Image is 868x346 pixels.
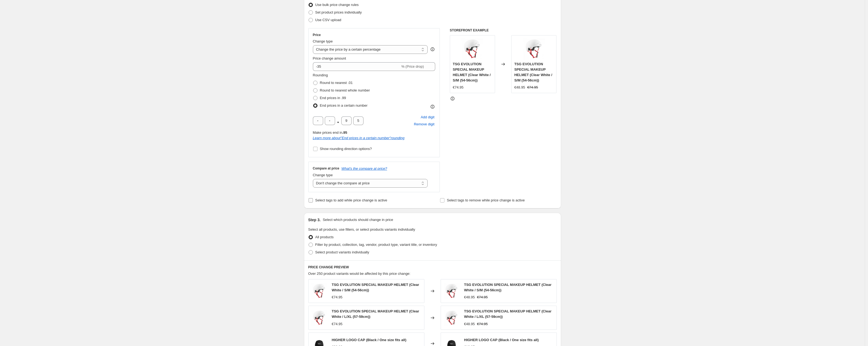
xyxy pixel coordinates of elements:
[332,338,407,342] span: HIGHER LOGO CAP (Black / One size fits all)
[332,321,343,327] div: €74.95
[477,295,488,300] strike: €74.95
[447,198,525,202] span: Select tags to remove while price change is active
[464,321,475,327] div: €48.95
[413,121,435,128] button: Remove placeholder
[308,217,321,223] h2: Step 3.
[315,250,369,254] span: Select product variants individually
[430,47,435,52] div: help
[444,310,460,326] img: medium_7500470_270_01_1_3d6357bb-2e29-458f-96e4-780ac030eb58_80x.png
[461,38,483,60] img: medium_7500470_270_01_1_3d6357bb-2e29-458f-96e4-780ac030eb58_80x.png
[315,3,359,7] span: Use bulk price change rules
[332,309,419,319] span: TSG EVOLUTION SPECIAL MAKEUP HELMET (Clear White / L/XL (57-59cm))
[315,18,341,22] span: Use CSV upload
[464,295,475,300] div: €48.95
[453,85,464,90] div: €74.95
[313,173,333,177] span: Change type
[332,295,343,300] div: €74.95
[308,272,411,276] span: Over 250 product variants would be affected by this price change:
[313,136,405,140] i: Learn more about " End prices in a certain number " rounding
[477,321,488,327] strike: €74.95
[308,227,415,231] span: Select all products, use filters, or select products variants individually
[414,122,434,127] span: Remove digit
[464,338,539,342] span: HIGHER LOGO CAP (Black / One size fits all)
[313,116,323,125] input: ﹡
[320,81,353,85] span: Round to nearest .01
[313,73,328,77] span: Rounding
[313,166,339,171] h3: Compare at price
[320,96,346,100] span: End prices in .99
[320,103,368,107] span: End prices in a certain number
[313,130,347,135] span: Make prices end in
[313,62,400,71] input: -15
[320,88,370,92] span: Round to nearest whole number
[453,62,491,82] span: TSG EVOLUTION SPECIAL MAKEUP HELMET (Clear White / S/M (54-56cm))
[353,116,363,125] input: ﹡
[341,116,352,125] input: ﹡
[332,283,419,292] span: TSG EVOLUTION SPECIAL MAKEUP HELMET (Clear White / S/M (54-56cm))
[311,310,327,326] img: medium_7500470_270_01_1_3d6357bb-2e29-458f-96e4-780ac030eb58_80x.png
[315,10,362,14] span: Set product prices individually
[311,283,327,299] img: medium_7500470_270_01_1_3d6357bb-2e29-458f-96e4-780ac030eb58_80x.png
[464,309,552,319] span: TSG EVOLUTION SPECIAL MAKEUP HELMET (Clear White / L/XL (57-59cm))
[313,136,405,140] a: Learn more about"End prices in a certain number"rounding
[315,243,437,247] span: Filter by product, collection, tag, vendor, product type, variant title, or inventory
[444,283,460,299] img: medium_7500470_270_01_1_3d6357bb-2e29-458f-96e4-780ac030eb58_80x.png
[401,64,424,68] span: % (Price drop)
[315,198,387,202] span: Select tags to add while price change is active
[527,85,538,90] strike: €74.95
[342,167,387,171] button: What's the compare at price?
[320,147,372,151] span: Show rounding direction options?
[315,235,334,239] span: All products
[421,115,434,120] span: Add digit
[323,217,393,223] p: Select which products should change in price
[450,28,557,32] h6: STOREFRONT EXAMPLE
[420,114,435,121] button: Add placeholder
[464,283,552,292] span: TSG EVOLUTION SPECIAL MAKEUP HELMET (Clear White / S/M (54-56cm))
[313,33,321,37] h3: Price
[514,62,552,82] span: TSG EVOLUTION SPECIAL MAKEUP HELMET (Clear White / S/M (54-56cm))
[325,116,335,125] input: ﹡
[308,265,557,269] h6: PRICE CHANGE PREVIEW
[313,39,333,43] span: Change type
[313,56,346,60] span: Price change amount
[342,130,347,135] b: .95
[523,38,545,60] img: medium_7500470_270_01_1_3d6357bb-2e29-458f-96e4-780ac030eb58_80x.png
[514,85,525,90] div: €48.95
[337,116,340,125] span: .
